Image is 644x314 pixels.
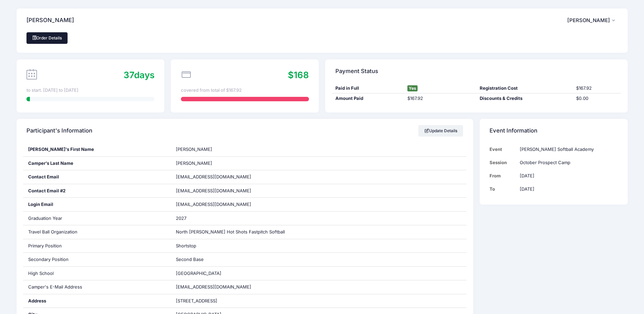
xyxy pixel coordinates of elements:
[404,95,477,102] div: $167.92
[176,298,217,303] span: [STREET_ADDRESS]
[567,13,618,28] button: [PERSON_NAME]
[573,85,621,92] div: $167.92
[23,143,171,156] div: [PERSON_NAME]'s First Name
[176,243,196,248] span: Shortstop
[517,169,618,182] td: [DATE]
[23,212,171,225] div: Graduation Year
[124,68,154,82] div: days
[181,87,309,94] div: covered from total of $167.92
[176,257,204,262] span: Second Base
[23,157,171,170] div: Camper's Last Name
[176,174,251,179] span: [EMAIL_ADDRESS][DOMAIN_NAME]
[176,201,261,208] span: [EMAIL_ADDRESS][DOMAIN_NAME]
[26,11,74,30] h4: [PERSON_NAME]
[517,143,618,156] td: [PERSON_NAME] Softball Academy
[335,62,378,81] h4: Payment Status
[23,294,171,308] div: Address
[476,95,573,102] div: Discounts & Credits
[573,95,621,102] div: $0.00
[176,271,221,276] span: [GEOGRAPHIC_DATA]
[23,267,171,280] div: High School
[176,160,212,166] span: [PERSON_NAME]
[517,182,618,196] td: [DATE]
[476,85,573,92] div: Registration Cost
[407,85,418,91] span: Yes
[490,143,516,156] td: Event
[176,229,285,234] span: North [PERSON_NAME] Hot Shots Fastpitch Softball
[176,188,261,194] span: [EMAIL_ADDRESS][DOMAIN_NAME]
[23,198,171,211] div: Login Email
[23,170,171,184] div: Contact Email
[26,32,68,44] a: Order Details
[23,253,171,266] div: Secondary Position
[490,121,537,141] h4: Event Information
[176,146,212,152] span: [PERSON_NAME]
[490,156,516,169] td: Session
[418,125,463,137] a: Update Details
[176,284,251,290] span: [EMAIL_ADDRESS][DOMAIN_NAME]
[26,87,154,94] div: to start. [DATE] to [DATE]
[332,85,404,92] div: Paid in Full
[567,17,610,23] span: [PERSON_NAME]
[490,169,516,182] td: From
[124,70,134,80] span: 37
[23,184,171,198] div: Contact Email #2
[517,156,618,169] td: October Prospect Camp
[288,70,309,80] span: $168
[26,121,92,141] h4: Participant's Information
[332,95,404,102] div: Amount Paid
[23,280,171,294] div: Camper's E-Mail Address
[23,239,171,253] div: Primary Position
[176,215,186,221] span: 2027
[490,182,516,196] td: To
[23,225,171,239] div: Travel Ball Organization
